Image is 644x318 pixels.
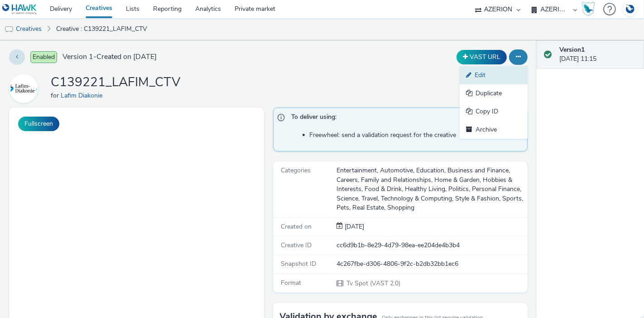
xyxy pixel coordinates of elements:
div: Duplicate the creative as a VAST URL [454,50,509,64]
img: Account DE [623,2,637,17]
div: 4c267fbe-d306-4806-9f2c-b2db32bb1ec6 [336,259,527,269]
span: Tv Spot (VAST 2.0) [346,279,400,288]
span: Snapshot ID [281,259,317,268]
img: Hawk Academy [582,2,595,16]
span: Enabled [30,51,57,63]
img: undefined Logo [2,4,37,15]
a: Archive [460,121,528,139]
div: [DATE] 11:15 [559,45,637,64]
a: Hawk Academy [582,2,599,16]
span: Format [281,279,302,287]
span: Categories [281,166,311,175]
a: Lafim Diakonie [9,84,42,93]
div: cc6d9b1b-8e29-4d79-98ea-ee204de4b3b4 [336,241,527,250]
li: Freewheel: send a validation request for the creative [310,131,523,140]
span: Creative ID [281,241,312,250]
a: Creative : C139221_LAFIM_CTV [52,18,152,40]
span: [DATE] [343,222,364,231]
img: tv [5,25,14,34]
div: Entertainment, Automotive, Education, Business and Finance, Careers, Family and Relationships, Ho... [336,166,527,212]
div: Creation 26 September 2025, 11:15 [343,222,364,231]
button: Fullscreen [18,117,59,131]
span: Created on [281,222,312,231]
a: Duplicate [460,84,528,103]
a: Edit [460,66,528,84]
span: Version 1 - Created on [DATE] [62,52,157,62]
img: Lafim Diakonie [10,75,37,102]
strong: Version 1 [559,45,585,54]
span: for [51,91,61,100]
h1: C139221_LAFIM_CTV [51,74,180,91]
a: Copy ID [460,103,528,121]
button: VAST URL [457,50,507,64]
span: To deliver using: [292,113,519,124]
a: Lafim Diakonie [61,91,106,100]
